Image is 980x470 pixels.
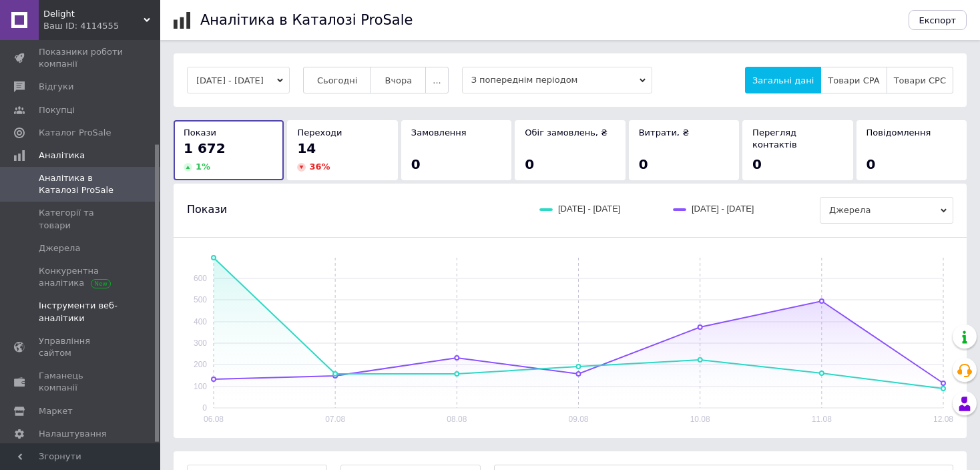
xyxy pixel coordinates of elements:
[39,150,85,162] span: Аналітика
[820,197,953,224] span: Джерела
[525,156,534,172] span: 0
[752,75,814,85] span: Загальні дані
[745,67,821,93] button: Загальні дані
[43,20,160,32] div: Ваш ID: 4114555
[894,75,946,85] span: Товари CPC
[325,415,345,424] text: 07.08
[39,300,124,324] span: Інструменти веб-аналітики
[194,382,207,391] text: 100
[433,75,441,85] span: ...
[297,140,316,156] span: 14
[752,156,762,172] span: 0
[196,162,210,172] span: 1 %
[425,67,448,93] button: ...
[812,415,832,424] text: 11.08
[39,370,124,394] span: Гаманець компанії
[297,128,342,138] span: Переходи
[194,295,207,304] text: 500
[184,140,226,156] span: 1 672
[187,67,290,93] button: [DATE] - [DATE]
[39,172,124,196] span: Аналітика в Каталозі ProSale
[887,67,953,93] button: Товари CPC
[39,242,80,254] span: Джерела
[525,128,607,138] span: Обіг замовлень, ₴
[39,428,107,440] span: Налаштування
[303,67,372,93] button: Сьогодні
[194,274,207,283] text: 600
[39,127,111,139] span: Каталог ProSale
[317,75,358,85] span: Сьогодні
[200,12,413,28] h1: Аналітика в Каталозі ProSale
[39,104,75,116] span: Покупці
[462,67,652,93] span: З попереднім періодом
[828,75,879,85] span: Товари CPA
[867,156,876,172] span: 0
[194,317,207,326] text: 400
[39,46,124,70] span: Показники роботи компанії
[39,207,124,231] span: Категорії та товари
[867,128,931,138] span: Повідомлення
[447,415,467,424] text: 08.08
[194,360,207,369] text: 200
[202,403,207,413] text: 0
[39,335,124,359] span: Управління сайтом
[639,128,690,138] span: Витрати, ₴
[187,202,227,217] span: Покази
[752,128,797,150] span: Перегляд контактів
[411,128,467,138] span: Замовлення
[568,415,588,424] text: 09.08
[385,75,412,85] span: Вчора
[639,156,648,172] span: 0
[933,415,953,424] text: 12.08
[919,15,957,25] span: Експорт
[690,415,710,424] text: 10.08
[39,265,124,289] span: Конкурентна аналітика
[39,81,73,93] span: Відгуки
[194,338,207,348] text: 300
[909,10,967,30] button: Експорт
[43,8,144,20] span: Delight
[204,415,224,424] text: 06.08
[184,128,216,138] span: Покази
[39,405,73,417] span: Маркет
[820,67,887,93] button: Товари CPA
[371,67,426,93] button: Вчора
[309,162,330,172] span: 36 %
[411,156,421,172] span: 0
